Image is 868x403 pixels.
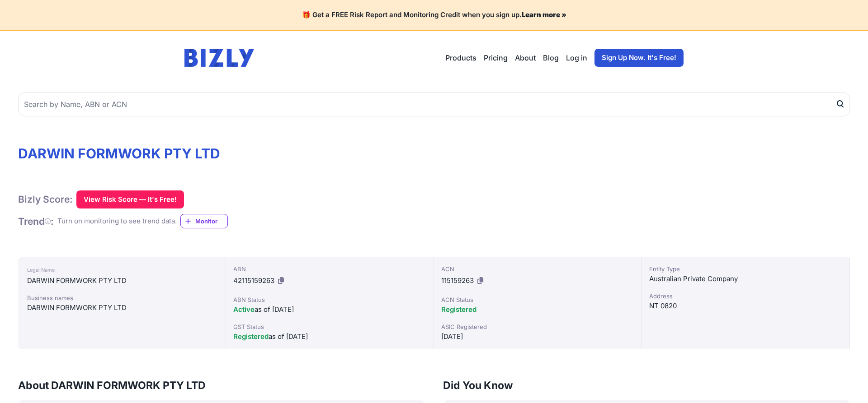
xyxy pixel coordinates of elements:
div: ABN [233,264,426,273]
input: Search by Name, ABN or ACN [18,92,850,116]
h1: DARWIN FORMWORK PTY LTD [18,145,850,162]
div: Turn on monitoring to see trend data. [57,216,177,227]
a: Monitor [180,214,228,228]
div: [DATE] [441,331,634,342]
h1: Bizly Score: [18,193,73,205]
div: Business names [27,293,217,302]
a: Learn more » [522,10,566,19]
div: ASIC Registered [441,322,634,331]
div: Entity Type [649,264,842,273]
button: Products [445,52,476,63]
div: ACN Status [441,295,634,304]
div: as of [DATE] [233,304,426,315]
h3: About DARWIN FORMWORK PTY LTD [18,378,425,393]
div: ACN [441,264,634,273]
h1: Trend : [18,215,54,227]
span: Registered [441,305,476,314]
a: Log in [566,52,587,63]
span: 42115159263 [233,276,274,285]
div: ABN Status [233,295,426,304]
a: Blog [543,52,559,63]
div: Address [649,292,842,301]
div: DARWIN FORMWORK PTY LTD [27,302,217,313]
a: Sign Up Now. It's Free! [594,49,684,67]
span: Active [233,305,255,314]
a: Pricing [484,52,508,63]
div: as of [DATE] [233,331,426,342]
h4: 🎁 Get a FREE Risk Report and Monitoring Credit when you sign up. [11,11,857,19]
span: 115159263 [441,276,474,285]
div: GST Status [233,322,426,331]
div: Legal Name [27,264,217,275]
h3: Did You Know [443,378,850,393]
a: About [515,52,536,63]
div: NT 0820 [649,301,842,311]
div: Australian Private Company [649,273,842,284]
span: Registered [233,332,269,341]
button: View Risk Score — It's Free! [76,190,184,208]
div: DARWIN FORMWORK PTY LTD [27,275,217,286]
span: Monitor [195,217,227,226]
